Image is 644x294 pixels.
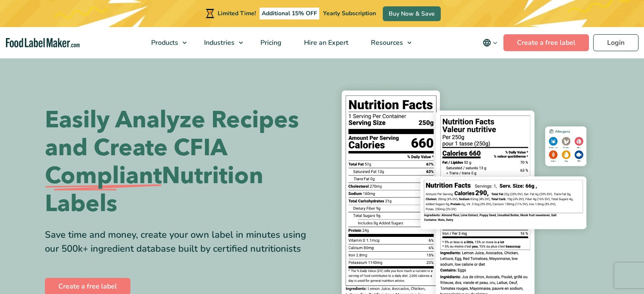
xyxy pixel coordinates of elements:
[45,228,316,256] div: Save time and money, create your own label in minutes using our 500k+ ingredient database built b...
[258,38,282,47] span: Pricing
[368,38,404,47] span: Resources
[45,106,316,218] h1: Easily Analyze Recipes and Create CFIA Nutrition Labels
[593,34,638,51] a: Login
[260,8,319,19] span: Additional 15% OFF
[140,27,191,58] a: Products
[249,27,291,58] a: Pricing
[149,38,179,47] span: Products
[193,27,247,58] a: Industries
[360,27,416,58] a: Resources
[323,9,376,17] span: Yearly Subscription
[45,162,162,190] span: Compliant
[383,6,441,21] a: Buy Now & Save
[218,9,256,17] span: Limited Time!
[301,38,349,47] span: Hire an Expert
[293,27,358,58] a: Hire an Expert
[202,38,235,47] span: Industries
[503,34,589,51] a: Create a free label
